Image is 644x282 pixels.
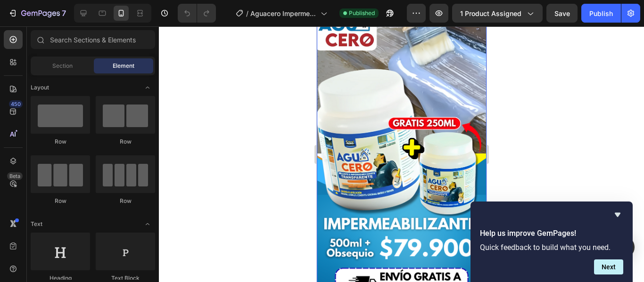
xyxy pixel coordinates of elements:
[52,62,73,70] span: Section
[96,197,155,205] div: Row
[480,228,623,239] h2: Help us improve GemPages!
[546,4,578,23] button: Save
[589,8,613,18] div: Publish
[317,26,487,282] iframe: Design area
[113,62,134,70] span: Element
[250,8,317,18] span: Aguacero Impermeabilizante Transparente
[460,8,521,18] span: 1 product assigned
[349,9,375,17] span: Published
[594,259,623,274] button: Next question
[31,137,90,146] div: Row
[480,209,623,274] div: Help us improve GemPages!
[452,4,543,23] button: 1 product assigned
[9,100,23,108] div: 450
[554,9,570,17] span: Save
[480,243,623,252] p: Quick feedback to build what you need.
[7,172,23,180] div: Beta
[581,4,621,23] button: Publish
[62,8,66,19] p: 7
[140,217,155,232] span: Toggle open
[140,80,155,95] span: Toggle open
[246,8,248,18] span: /
[612,209,623,220] button: Hide survey
[178,4,216,23] div: Undo/Redo
[4,4,70,23] button: 7
[96,137,155,146] div: Row
[31,83,49,92] span: Layout
[31,220,42,228] span: Text
[31,30,155,49] input: Search Sections & Elements
[31,197,90,205] div: Row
